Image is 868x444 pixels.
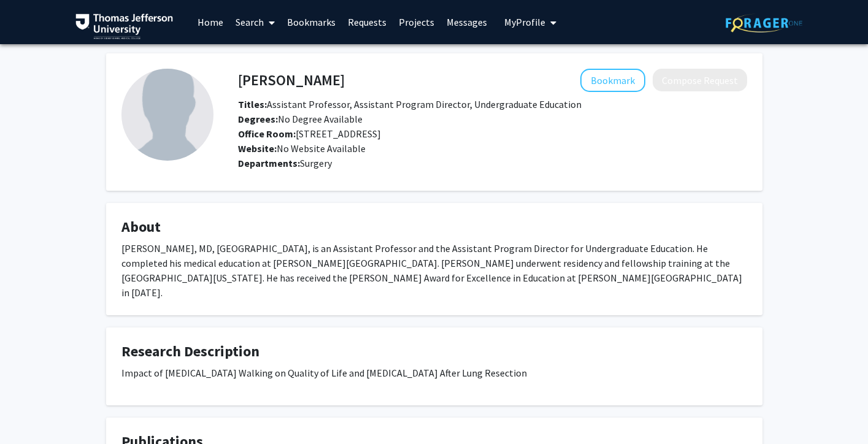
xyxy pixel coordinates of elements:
[75,13,174,39] img: Thomas Jefferson University Logo
[121,343,747,361] h4: Research Description
[440,1,493,44] a: Messages
[238,113,278,125] b: Degrees:
[191,1,229,44] a: Home
[238,69,345,91] h4: [PERSON_NAME]
[726,13,802,33] img: ForagerOne Logo
[121,366,747,380] p: Impact of [MEDICAL_DATA] Walking on Quality of Life and [MEDICAL_DATA] After Lung Resection
[580,69,645,92] button: Add Tyler Grenda to Bookmarks
[238,98,582,110] span: Assistant Professor, Assistant Program Director, Undergraduate Education
[504,16,545,28] span: My Profile
[238,157,300,169] b: Departments:
[238,113,363,125] span: No Degree Available
[238,142,366,155] span: No Website Available
[238,98,267,110] b: Titles:
[300,157,332,169] span: Surgery
[121,69,213,161] img: Profile Picture
[238,142,277,155] b: Website:
[281,1,342,44] a: Bookmarks
[121,241,747,300] div: [PERSON_NAME], MD, [GEOGRAPHIC_DATA], is an Assistant Professor and the Assistant Program Directo...
[238,128,381,140] span: [STREET_ADDRESS]
[342,1,393,44] a: Requests
[653,69,747,91] button: Compose Request to Tyler Grenda
[393,1,440,44] a: Projects
[238,128,296,140] b: Office Room:
[9,389,52,435] iframe: Chat
[229,1,281,44] a: Search
[121,218,747,236] h4: About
